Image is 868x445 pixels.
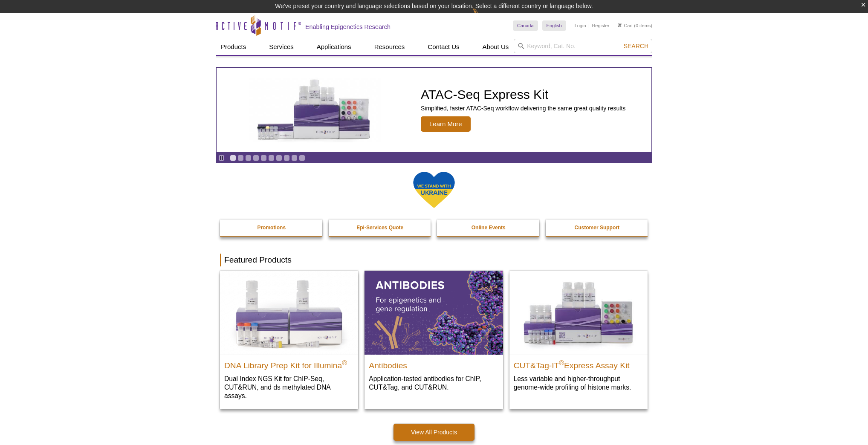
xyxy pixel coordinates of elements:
a: Go to slide 5 [260,155,267,161]
img: Change Here [472,6,495,26]
img: DNA Library Prep Kit for Illumina [220,271,358,354]
a: Toggle autoplay [218,155,225,161]
a: Go to slide 7 [276,155,282,161]
a: ATAC-Seq Express Kit ATAC-Seq Express Kit Simplified, faster ATAC-Seq workflow delivering the sam... [217,68,651,152]
sup: ® [559,359,564,366]
p: Application-tested antibodies for ChIP, CUT&Tag, and CUT&RUN. [369,374,498,392]
a: Epi-Services Quote [329,220,432,236]
a: Services [264,39,299,55]
a: Go to slide 2 [237,155,244,161]
img: All Antibodies [365,271,503,354]
img: Your Cart [618,23,622,27]
a: DNA Library Prep Kit for Illumina DNA Library Prep Kit for Illumina® Dual Index NGS Kit for ChIP-... [220,271,358,408]
a: Customer Support [546,220,649,236]
h2: ATAC-Seq Express Kit [421,88,625,101]
strong: Online Events [472,225,506,231]
sup: ® [342,359,347,366]
img: We Stand With Ukraine [413,171,455,209]
a: Canada [513,20,538,31]
a: Go to slide 10 [299,155,305,161]
article: ATAC-Seq Express Kit [217,68,651,152]
a: Go to slide 6 [268,155,275,161]
p: Simplified, faster ATAC-Seq workflow delivering the same great quality results [421,104,625,112]
input: Keyword, Cat. No. [514,39,652,53]
a: Go to slide 1 [230,155,236,161]
a: View All Products [393,424,475,441]
strong: Promotions [257,225,286,231]
p: Dual Index NGS Kit for ChIP-Seq, CUT&RUN, and ds methylated DNA assays. [224,374,354,400]
a: Go to slide 3 [245,155,252,161]
h2: DNA Library Prep Kit for Illumina [224,357,354,370]
a: Products [216,39,251,55]
a: All Antibodies Antibodies Application-tested antibodies for ChIP, CUT&Tag, and CUT&RUN. [365,271,503,400]
a: CUT&Tag-IT® Express Assay Kit CUT&Tag-IT®Express Assay Kit Less variable and higher-throughput ge... [509,271,648,400]
a: Login [575,23,586,29]
h2: Enabling Epigenetics Research [305,23,391,31]
a: About Us [477,39,514,55]
a: Promotions [220,220,323,236]
strong: Epi-Services Quote [356,225,403,231]
span: Learn More [421,116,471,132]
h2: CUT&Tag-IT Express Assay Kit [514,357,643,370]
a: Resources [369,39,410,55]
li: (0 items) [618,20,652,31]
a: Go to slide 9 [291,155,298,161]
li: | [588,20,590,31]
a: Register [592,23,609,29]
strong: Customer Support [575,225,619,231]
a: Go to slide 4 [253,155,259,161]
p: Less variable and higher-throughput genome-wide profiling of histone marks​. [514,374,643,392]
a: Contact Us [422,39,464,55]
span: Search [624,43,648,49]
h2: Featured Products [220,254,648,266]
h2: Antibodies [369,357,498,370]
a: English [542,20,566,31]
button: Search [621,42,651,50]
img: ATAC-Seq Express Kit [244,78,385,142]
a: Go to slide 8 [284,155,290,161]
a: Applications [312,39,356,55]
a: Online Events [437,220,540,236]
a: Cart [618,23,633,29]
img: CUT&Tag-IT® Express Assay Kit [509,271,648,354]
